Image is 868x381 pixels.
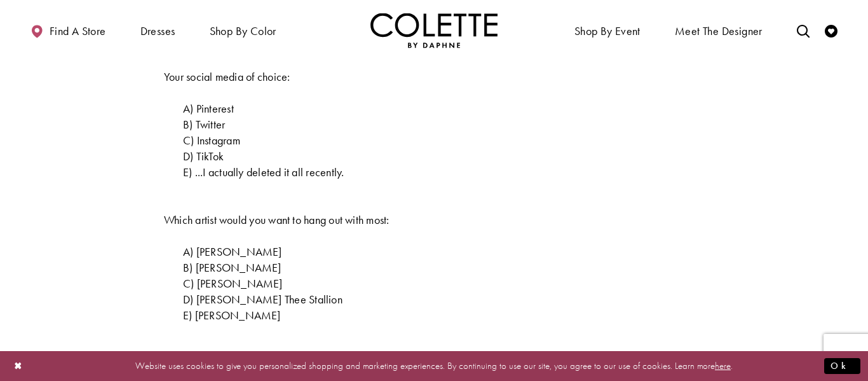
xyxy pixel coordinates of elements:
span: C) [PERSON_NAME] [183,276,283,291]
a: Check Wishlist [822,13,841,48]
a: Toggle search [794,13,813,48]
span: Dresses [140,25,175,38]
span: D) [PERSON_NAME] Thee Stallion [183,292,342,307]
button: Submit Dialog [824,358,860,374]
span: A) Pinterest [183,101,234,116]
span: Shop By Event [571,13,644,48]
a: here [715,359,731,372]
a: Visit Home Page [370,13,498,48]
span: Shop by color [210,25,276,38]
span: Find a store [50,25,106,38]
span: Meet the designer [675,25,763,38]
span: D) TikTok [183,149,224,163]
span: E) ...I actually deleted it all recently. [183,165,344,179]
span: A) [PERSON_NAME] [183,244,282,259]
span: C) Instagram [183,133,240,148]
span: B) Twitter [183,117,225,132]
span: Which artist would you want to hang out with most: [164,212,390,227]
img: Colette by Daphne [370,13,498,48]
a: Find a store [27,13,109,48]
a: Meet the designer [672,13,766,48]
span: Shop by color [207,13,280,48]
button: Close Dialog [8,355,29,377]
span: Shop By Event [574,25,641,38]
span: Your social media of choice: [164,69,290,84]
span: Dresses [137,13,179,48]
span: E) [PERSON_NAME] [183,308,281,322]
span: B) [PERSON_NAME] [183,260,281,275]
p: Website uses cookies to give you personalized shopping and marketing experiences. By continuing t... [92,357,776,375]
